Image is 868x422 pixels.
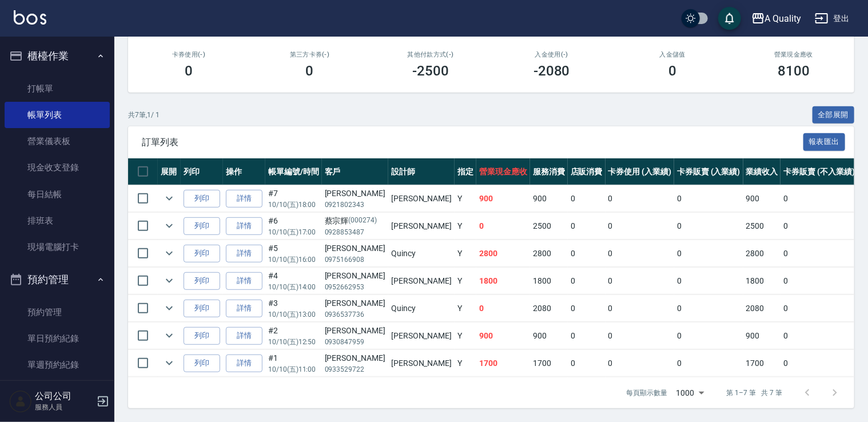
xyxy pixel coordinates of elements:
td: Y [455,350,476,377]
p: 10/10 (五) 11:00 [268,364,319,375]
td: 900 [530,323,568,349]
button: expand row [161,217,178,234]
td: 2800 [743,240,781,267]
p: 0936537736 [325,309,385,320]
a: 每日結帳 [5,181,110,208]
button: save [718,7,741,30]
a: 詳情 [226,190,262,208]
a: 報表匯出 [803,136,846,147]
a: 排班表 [5,208,110,234]
td: 900 [743,185,781,212]
td: 0 [674,213,743,240]
p: 10/10 (五) 18:00 [268,200,319,210]
p: (000274) [349,215,377,227]
a: 現場電腦打卡 [5,234,110,260]
button: 全部展開 [813,106,855,124]
button: 列印 [184,300,220,317]
td: 0 [606,268,675,294]
td: Y [455,323,476,349]
td: 0 [606,185,675,212]
button: 櫃檯作業 [5,41,110,71]
p: 10/10 (五) 16:00 [268,254,319,265]
td: 0 [568,350,606,377]
td: Y [455,295,476,322]
button: 列印 [184,190,220,208]
td: 0 [674,350,743,377]
td: 900 [476,185,530,212]
p: 第 1–7 筆 共 7 筆 [727,388,782,398]
h5: 公司公司 [35,391,93,402]
td: 2500 [530,213,568,240]
p: 10/10 (五) 17:00 [268,227,319,237]
td: 0 [781,323,857,349]
button: expand row [161,327,178,344]
h3: 0 [306,63,314,79]
button: 預約管理 [5,265,110,294]
p: 0933529722 [325,364,385,375]
td: 900 [530,185,568,212]
td: Quincy [388,295,455,322]
td: 0 [781,268,857,294]
th: 帳單編號/時間 [265,158,322,185]
td: #3 [265,295,322,322]
button: expand row [161,300,178,317]
p: 每頁顯示數量 [626,388,667,398]
a: 單週預約紀錄 [5,352,110,378]
p: 10/10 (五) 13:00 [268,309,319,320]
h2: 營業現金應收 [747,51,841,58]
td: 1700 [476,350,530,377]
h2: 第三方卡券(-) [263,51,357,58]
td: 1800 [476,268,530,294]
td: Y [455,185,476,212]
a: 預約管理 [5,299,110,325]
th: 操作 [223,158,265,185]
th: 業績收入 [743,158,781,185]
td: 0 [606,240,675,267]
th: 卡券販賣 (不入業績) [781,158,857,185]
td: 0 [674,295,743,322]
td: Y [455,268,476,294]
td: 0 [568,295,606,322]
td: 0 [568,213,606,240]
img: Person [9,390,32,413]
p: 0952662953 [325,282,385,292]
button: expand row [161,245,178,262]
button: 列印 [184,272,220,290]
td: 1700 [743,350,781,377]
td: 0 [781,295,857,322]
button: A Quality [747,7,806,30]
td: 900 [476,323,530,349]
td: 0 [476,213,530,240]
td: 0 [606,350,675,377]
th: 服務消費 [530,158,568,185]
td: 0 [781,350,857,377]
h2: 入金儲值 [626,51,720,58]
button: 報表匯出 [803,133,846,151]
div: [PERSON_NAME] [325,325,385,337]
button: 列印 [184,217,220,235]
div: [PERSON_NAME] [325,352,385,364]
td: 2500 [743,213,781,240]
a: 詳情 [226,355,262,372]
a: 詳情 [226,327,262,345]
td: #4 [265,268,322,294]
td: 900 [743,323,781,349]
th: 設計師 [388,158,455,185]
td: Y [455,213,476,240]
td: [PERSON_NAME] [388,185,455,212]
td: 0 [568,240,606,267]
th: 卡券販賣 (入業績) [674,158,743,185]
td: 1800 [743,268,781,294]
td: 2080 [743,295,781,322]
td: 0 [606,213,675,240]
td: [PERSON_NAME] [388,213,455,240]
a: 詳情 [226,245,262,262]
td: #7 [265,185,322,212]
div: 蔡宗輝 [325,215,385,227]
p: 10/10 (五) 14:00 [268,282,319,292]
td: #5 [265,240,322,267]
button: expand row [161,190,178,207]
a: 詳情 [226,300,262,317]
td: 2080 [530,295,568,322]
td: 0 [568,185,606,212]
